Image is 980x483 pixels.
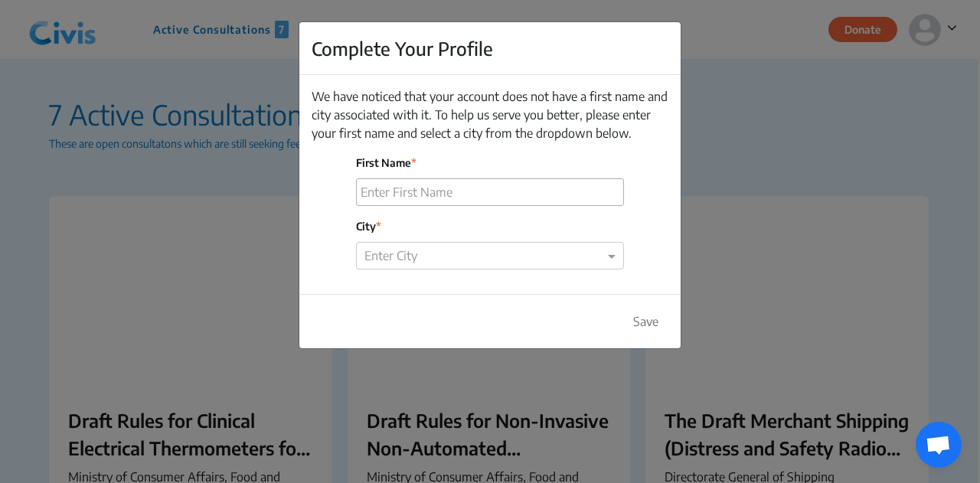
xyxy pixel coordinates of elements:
label: City [356,218,624,234]
h4: Complete Your Profile [312,34,493,62]
input: Enter First Name [357,179,623,205]
label: First Name [356,155,624,171]
p: We have noticed that your account does not have a first name and city associated with it. To help... [312,87,668,142]
button: Save [623,307,668,336]
a: Open chat [916,422,962,468]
